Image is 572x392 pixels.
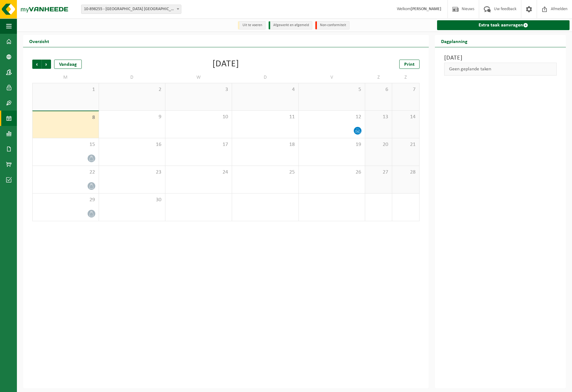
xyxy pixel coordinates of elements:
iframe: chat widget [3,378,103,392]
span: 15 [36,141,96,148]
a: Extra taak aanvragen [437,20,570,30]
span: 17 [168,141,229,148]
span: 19 [302,141,362,148]
span: 2 [102,86,162,93]
span: 7 [395,86,416,93]
span: 24 [168,169,229,176]
span: 5 [302,86,362,93]
span: 3 [168,86,229,93]
td: Z [365,72,392,83]
span: 26 [302,169,362,176]
span: 10-898255 - SARAWAK NV - GROOT-BIJGAARDEN [81,5,181,14]
h2: Dagplanning [435,35,474,47]
span: 22 [36,169,96,176]
td: D [232,72,299,83]
span: 20 [368,141,389,148]
a: Print [399,60,420,69]
div: Vandaag [54,60,82,69]
li: Uit te voeren [238,21,266,29]
span: 11 [235,114,295,120]
li: Non-conformiteit [315,21,349,29]
span: 8 [36,114,96,121]
span: 23 [102,169,162,176]
span: Vorige [32,60,41,69]
span: 16 [102,141,162,148]
span: 10 [168,114,229,120]
span: 10-898255 - SARAWAK NV - GROOT-BIJGAARDEN [81,5,181,14]
span: 30 [102,197,162,203]
span: 12 [302,114,362,120]
span: 18 [235,141,295,148]
td: V [299,72,365,83]
span: 21 [395,141,416,148]
li: Afgewerkt en afgemeld [269,21,312,29]
div: [DATE] [212,60,239,69]
span: 27 [368,169,389,176]
span: 29 [36,197,96,203]
td: M [32,72,99,83]
h3: [DATE] [444,53,557,63]
span: 25 [235,169,295,176]
span: Print [404,62,415,67]
span: 1 [36,86,96,93]
span: 28 [395,169,416,176]
strong: [PERSON_NAME] [411,7,441,11]
span: Volgende [42,60,51,69]
span: 14 [395,114,416,120]
td: Z [392,72,419,83]
span: 9 [102,114,162,120]
span: 6 [368,86,389,93]
span: 4 [235,86,295,93]
td: W [165,72,232,83]
span: 13 [368,114,389,120]
h2: Overzicht [23,35,55,47]
div: Geen geplande taken [444,63,557,76]
td: D [99,72,166,83]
